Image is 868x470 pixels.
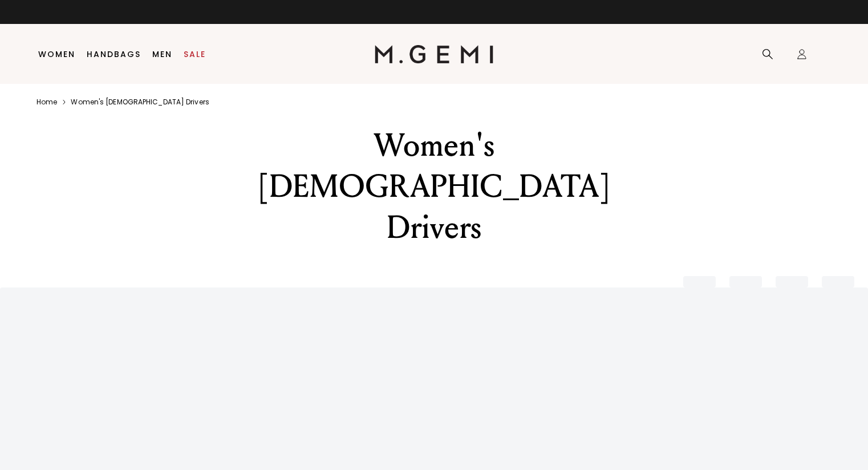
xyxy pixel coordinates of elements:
img: M.Gemi [375,45,494,63]
a: Men [152,50,172,59]
a: Sale [184,50,206,59]
div: Women's [DEMOGRAPHIC_DATA] Drivers [236,125,632,248]
a: Handbags [87,50,141,59]
a: Women [38,50,75,59]
a: Women's [DEMOGRAPHIC_DATA] drivers [71,98,209,107]
a: Home [36,98,57,107]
